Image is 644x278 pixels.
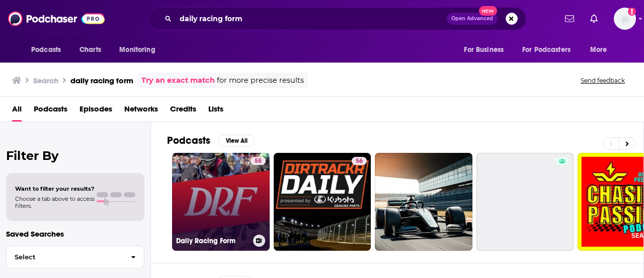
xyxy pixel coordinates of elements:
svg: Add a profile image [628,8,636,16]
button: open menu [583,40,620,60]
a: Episodes [79,101,112,122]
span: New [479,6,497,16]
a: 56 [274,153,371,251]
span: For Business [464,43,504,57]
img: Podchaser - Follow, Share and Rate Podcasts [8,9,105,28]
h2: Filter By [6,148,144,163]
button: Show profile menu [614,8,636,30]
a: Show notifications dropdown [561,10,578,27]
span: for more precise results [217,75,304,86]
a: Charts [73,40,107,60]
a: Networks [124,101,158,122]
button: open menu [24,40,74,60]
h3: Daily Racing Form [176,237,249,245]
button: open menu [112,40,168,60]
h2: Podcasts [167,134,210,147]
span: Want to filter your results? [15,185,95,192]
a: Show notifications dropdown [586,10,602,27]
input: Search podcasts, credits, & more... [176,11,447,27]
a: Try an exact match [141,75,215,86]
a: PodcastsView All [167,134,255,147]
h3: daily racing form [70,76,133,85]
span: 55 [255,156,262,166]
div: Search podcasts, credits, & more... [148,7,526,30]
a: 56 [352,157,367,165]
a: All [12,101,22,122]
p: Saved Searches [6,229,144,239]
span: Select [7,254,123,260]
a: Podcasts [34,101,67,122]
button: open menu [457,40,516,60]
span: 56 [356,156,363,166]
span: More [590,43,607,57]
a: 55Daily Racing Form [172,153,270,251]
span: For Podcasters [522,43,571,57]
button: Select [6,246,144,268]
span: Logged in as BerkMarc [614,8,636,30]
button: View All [218,135,255,147]
button: Send feedback [578,76,628,85]
span: Podcasts [31,43,61,57]
span: Choose a tab above to access filters. [15,195,95,209]
span: Charts [79,43,101,57]
a: Credits [170,101,196,122]
h3: Search [33,76,58,85]
a: Lists [208,101,223,122]
img: User Profile [614,8,636,30]
button: open menu [516,40,585,60]
a: 55 [251,157,266,165]
span: Monitoring [119,43,155,57]
button: Open AdvancedNew [447,13,498,25]
span: Open Advanced [451,16,493,21]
